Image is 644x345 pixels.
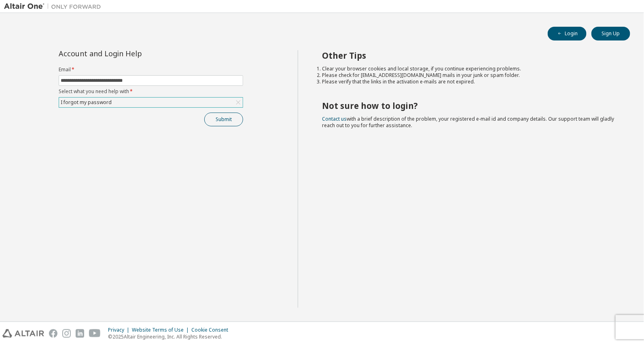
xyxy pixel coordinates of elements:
[59,98,243,107] div: I forgot my password
[108,327,132,333] div: Privacy
[4,2,105,11] img: Altair One
[548,27,587,40] button: Login
[59,88,243,95] label: Select what you need help with
[322,66,616,72] li: Clear your browser cookies and local storage, if you continue experiencing problems.
[132,327,191,333] div: Website Terms of Use
[59,66,243,73] label: Email
[591,27,630,40] button: Sign Up
[322,79,616,85] li: Please verify that the links in the activation e-mails are not expired.
[89,329,101,338] img: youtube.svg
[322,100,616,111] h2: Not sure how to login?
[49,329,57,338] img: facebook.svg
[322,50,616,61] h2: Other Tips
[62,329,71,338] img: instagram.svg
[322,72,616,79] li: Please check for [EMAIL_ADDRESS][DOMAIN_NAME] mails in your junk or spam folder.
[59,98,113,107] div: I forgot my password
[76,329,84,338] img: linkedin.svg
[191,327,233,333] div: Cookie Consent
[322,115,614,129] span: with a brief description of the problem, your registered e-mail id and company details. Our suppo...
[108,333,233,340] p: © 2025 Altair Engineering, Inc. All Rights Reserved.
[59,50,206,57] div: Account and Login Help
[204,113,243,126] button: Submit
[322,115,347,122] a: Contact us
[2,329,44,338] img: altair_logo.svg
